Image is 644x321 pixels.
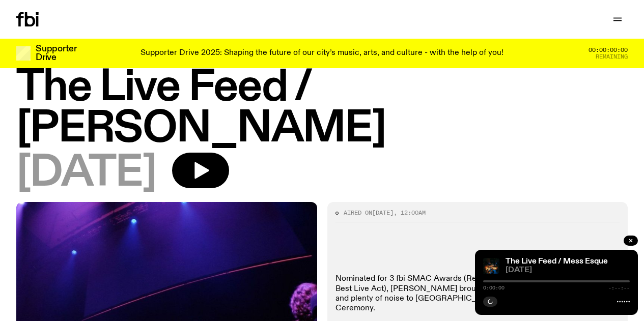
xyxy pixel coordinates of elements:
span: -:--:-- [608,285,630,290]
span: Aired on [344,209,372,217]
span: 0:00:00 [483,285,505,290]
p: Nominated for 3 fbi SMAC Awards (Record of the Year, Song of the Year & Best Live Act), [PERSON_N... [335,274,620,313]
span: Remaining [596,54,628,60]
h1: The Live Feed / [PERSON_NAME] [16,67,628,150]
a: The Live Feed / Mess Esque [506,257,608,266]
p: Supporter Drive 2025: Shaping the future of our city’s music, arts, and culture - with the help o... [141,49,503,58]
span: [DATE] [16,153,156,194]
span: 00:00:00:00 [589,47,628,53]
span: , 12:00am [394,209,426,217]
span: [DATE] [372,209,394,217]
h3: Supporter Drive [36,45,76,62]
span: [DATE] [506,267,630,274]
